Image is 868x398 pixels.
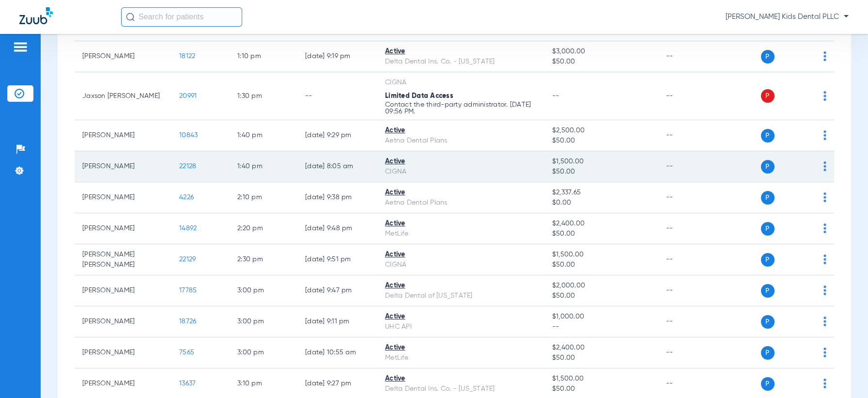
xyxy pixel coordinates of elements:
[552,57,651,67] span: $50.00
[179,349,194,356] span: 7565
[121,7,242,27] input: Search for patients
[75,41,171,72] td: [PERSON_NAME]
[385,322,537,332] div: UHC API
[658,244,724,275] td: --
[385,384,537,394] div: Delta Dental Ins. Co. - [US_STATE]
[179,93,197,99] span: 20991
[126,13,135,21] img: Search Icon
[823,91,826,101] img: group-dot-blue.svg
[297,151,377,182] td: [DATE] 8:05 AM
[75,306,171,337] td: [PERSON_NAME]
[385,312,537,322] div: Active
[179,53,195,60] span: 18122
[179,194,194,201] span: 4226
[385,57,537,67] div: Delta Dental Ins. Co. - [US_STATE]
[552,322,651,332] span: --
[230,306,297,337] td: 3:00 PM
[230,41,297,72] td: 1:10 PM
[552,47,651,57] span: $3,000.00
[385,250,537,260] div: Active
[552,291,651,301] span: $50.00
[297,306,377,337] td: [DATE] 9:11 PM
[230,213,297,244] td: 2:20 PM
[761,160,775,174] span: P
[823,317,826,326] img: group-dot-blue.svg
[75,337,171,368] td: [PERSON_NAME]
[385,93,453,99] span: Limited Data Access
[820,351,868,398] div: Chat Widget
[230,151,297,182] td: 1:40 PM
[552,157,651,167] span: $1,500.00
[75,151,171,182] td: [PERSON_NAME]
[761,315,775,329] span: P
[552,353,651,363] span: $50.00
[297,120,377,151] td: [DATE] 9:29 PM
[761,191,775,205] span: P
[385,281,537,291] div: Active
[297,275,377,306] td: [DATE] 9:47 PM
[823,348,826,357] img: group-dot-blue.svg
[761,377,775,391] span: P
[761,50,775,64] span: P
[552,343,651,353] span: $2,400.00
[658,151,724,182] td: --
[823,192,826,202] img: group-dot-blue.svg
[552,250,651,260] span: $1,500.00
[75,72,171,120] td: Jaxson [PERSON_NAME]
[179,380,196,387] span: 13637
[658,337,724,368] td: --
[761,129,775,143] span: P
[385,78,537,88] div: CIGNA
[230,337,297,368] td: 3:00 PM
[658,72,724,120] td: --
[552,219,651,229] span: $2,400.00
[552,374,651,384] span: $1,500.00
[385,291,537,301] div: Delta Dental of [US_STATE]
[385,136,537,146] div: Aetna Dental Plans
[761,89,775,103] span: P
[230,72,297,120] td: 1:30 PM
[297,213,377,244] td: [DATE] 9:48 PM
[297,244,377,275] td: [DATE] 9:51 PM
[385,260,537,270] div: CIGNA
[823,161,826,171] img: group-dot-blue.svg
[385,47,537,57] div: Active
[658,182,724,213] td: --
[761,284,775,298] span: P
[75,213,171,244] td: [PERSON_NAME]
[385,229,537,239] div: MetLife
[552,93,559,99] span: --
[552,384,651,394] span: $50.00
[385,188,537,198] div: Active
[552,167,651,177] span: $50.00
[761,346,775,360] span: P
[75,120,171,151] td: [PERSON_NAME]
[658,275,724,306] td: --
[385,167,537,177] div: CIGNA
[552,260,651,270] span: $50.00
[385,343,537,353] div: Active
[179,225,197,232] span: 14892
[823,286,826,295] img: group-dot-blue.svg
[385,157,537,167] div: Active
[230,244,297,275] td: 2:30 PM
[297,182,377,213] td: [DATE] 9:38 PM
[761,222,775,236] span: P
[552,312,651,322] span: $1,000.00
[552,281,651,291] span: $2,000.00
[552,126,651,136] span: $2,500.00
[658,41,724,72] td: --
[385,126,537,136] div: Active
[385,198,537,208] div: Aetna Dental Plans
[658,213,724,244] td: --
[179,163,196,170] span: 22128
[385,353,537,363] div: MetLife
[823,223,826,233] img: group-dot-blue.svg
[179,132,198,139] span: 10843
[385,219,537,229] div: Active
[75,275,171,306] td: [PERSON_NAME]
[75,182,171,213] td: [PERSON_NAME]
[552,198,651,208] span: $0.00
[179,256,196,263] span: 22129
[230,120,297,151] td: 1:40 PM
